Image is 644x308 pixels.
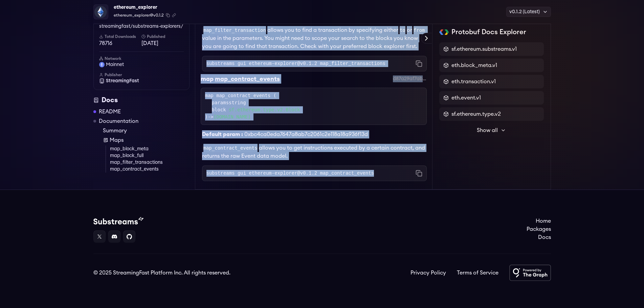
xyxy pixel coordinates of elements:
img: Package Logo [94,5,108,19]
img: Protobuf [439,29,449,35]
div: paramsstring [212,99,422,106]
h2: Protobuf Docs Explorer [451,27,526,37]
span: mainnet [106,61,124,68]
span: StreamingFast [106,78,139,84]
img: Substream's logo [93,217,143,225]
button: Copy package name and version [166,13,170,17]
h6: Published [141,34,184,39]
a: streamingfast/substreams-explorers/ [99,23,184,30]
button: Copy .spkg link to clipboard [172,13,176,17]
button: Show all [439,124,544,137]
a: Maps [103,136,190,144]
div: ethereum_explorer [114,3,176,12]
div: v0.1.2 (Latest) [506,7,551,17]
span: sf.ethereum.type.v2 [451,110,501,118]
b: Default param : [202,132,243,137]
div: © 2025 StreamingFast Platform Inc. All rights reserved. [93,269,230,277]
a: map_filter_transactions [110,159,190,166]
a: Home [527,217,551,225]
span: eth.event.v1 [451,94,481,102]
p: allows you to get instructions executed by a certain contract, and returns the raw Event data model. [202,144,427,160]
h6: Network [99,56,184,61]
code: substreams gui ethereum-explorer@v0.1.2 map_contract_events [206,170,374,177]
h6: Total Downloads [99,34,141,39]
span: ethereum_explorer@v0.1.2 [114,12,164,18]
a: StreamingFast [99,78,184,84]
a: Privacy Policy [410,269,446,277]
div: block [212,106,422,113]
a: [DOMAIN_NAME] [214,114,251,119]
span: Show all [477,126,498,134]
span: [DATE] [141,39,184,47]
button: Copy command to clipboard [416,60,422,67]
code: to [398,26,407,34]
h6: Publisher [99,72,184,78]
a: Docs [527,233,551,241]
p: allows you to find a transaction by specifying either or value in the parameters. You might need ... [202,26,427,50]
a: Summary [103,127,190,135]
a: Packages [527,225,551,233]
a: Documentation [99,117,138,125]
div: d87a29af7abc907236a429fb51ed36767806b277 [393,75,427,82]
span: eth.block_meta.v1 [451,61,497,69]
a: map_block_full [110,152,190,159]
a: map_contract_events [110,166,190,173]
span: eth.transaction.v1 [451,78,496,86]
a: sf.ethereum.type.v2.Block [229,106,300,113]
div: Docs [93,95,190,105]
img: mainnet [99,62,105,67]
code: map_contract_events [202,144,259,152]
code: substreams gui ethereum-explorer@v0.1.2 map_filter_transactions [206,60,385,67]
div: map [201,74,214,84]
a: Terms of Service [457,269,498,277]
code: from [412,26,426,34]
button: Copy command to clipboard [416,170,422,177]
span: 0xbc4ca0eda7647a8ab7c2061c2e118a18a936f13d [244,132,368,137]
span: 78716 [99,39,141,47]
span: -> [208,114,250,119]
img: Powered by The Graph [509,265,551,281]
img: Map icon [103,137,108,143]
div: map map_contract_events ( ) [205,92,422,120]
a: README [99,108,121,116]
a: mainnet [99,61,184,68]
a: map_block_meta [110,146,190,152]
div: map_contract_events [215,74,280,84]
span: sf.ethereum.substreams.v1 [451,45,517,53]
code: map_filter_transaction [202,26,267,34]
